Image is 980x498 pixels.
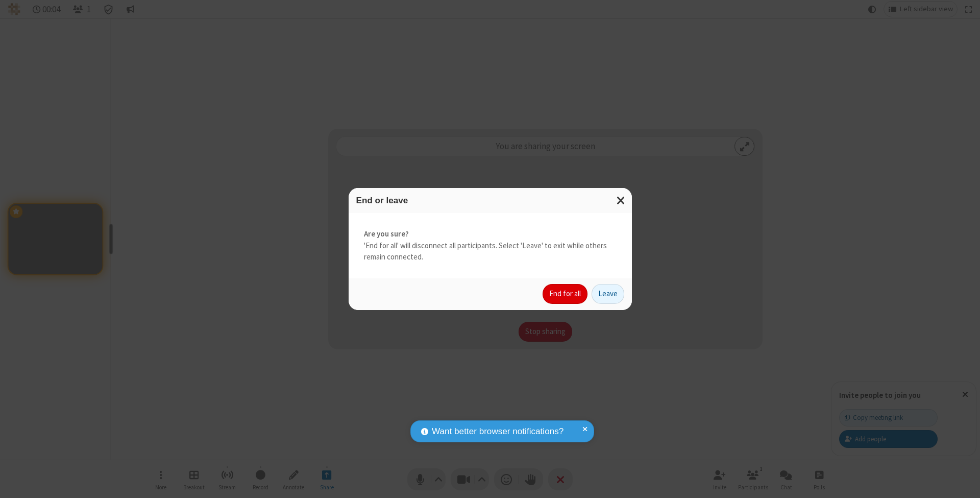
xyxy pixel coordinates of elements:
[364,228,617,240] strong: Are you sure?
[349,213,632,278] div: 'End for all' will disconnect all participants. Select 'Leave' to exit while others remain connec...
[543,284,587,304] button: End for all
[356,196,624,205] h3: End or leave
[592,284,624,304] button: Leave
[610,188,632,213] button: Close modal
[432,425,563,438] span: Want better browser notifications?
